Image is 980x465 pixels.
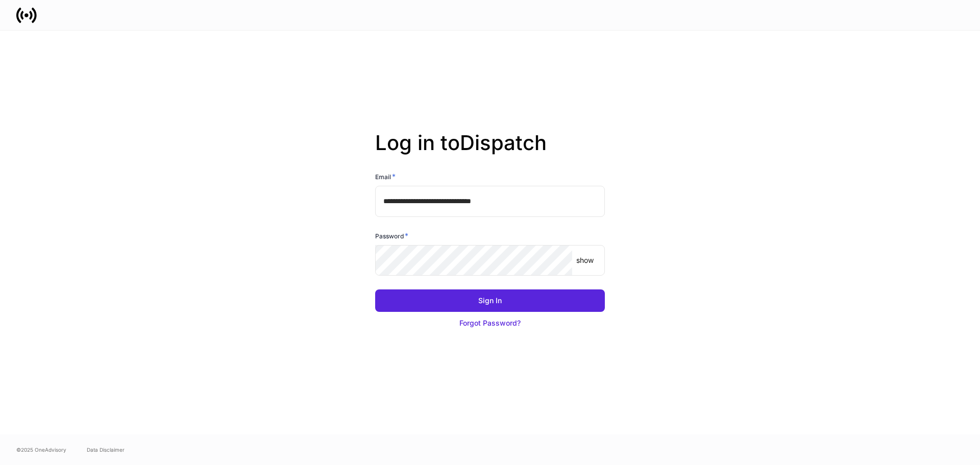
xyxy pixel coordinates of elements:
p: show [576,255,594,265]
div: Sign In [478,296,502,306]
h6: Email [375,172,396,182]
div: Forgot Password? [459,318,521,328]
h6: Password [375,231,408,241]
button: Forgot Password? [375,312,605,334]
span: © 2025 OneAdvisory [16,446,66,454]
a: Data Disclaimer [87,446,125,454]
button: Sign In [375,289,605,312]
h2: Log in to Dispatch [375,131,605,172]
